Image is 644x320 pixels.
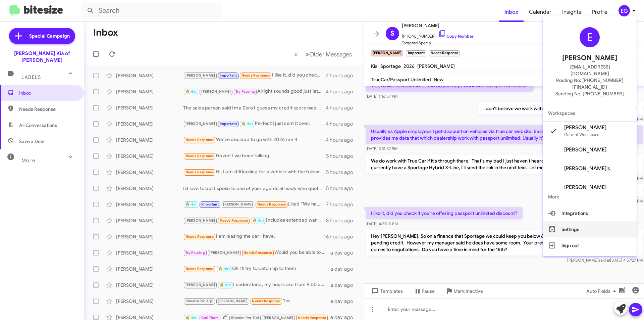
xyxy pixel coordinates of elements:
[564,184,606,191] span: [PERSON_NAME]
[564,124,606,131] span: [PERSON_NAME]
[543,221,637,237] button: Settings
[555,90,624,97] span: Sending No: [PHONE_NUMBER]
[564,165,610,172] span: [PERSON_NAME]'s
[580,27,600,47] div: E
[551,77,629,90] span: Routing No: [PHONE_NUMBER][FINANCIAL_ID]
[543,205,637,221] button: Integrations
[543,237,637,254] button: Sign out
[551,63,629,77] span: [EMAIL_ADDRESS][DOMAIN_NAME]
[562,53,617,63] span: [PERSON_NAME]
[564,146,606,153] span: [PERSON_NAME]
[564,132,599,137] span: Current Workspace
[543,189,637,205] span: More
[543,105,637,121] span: Workspaces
